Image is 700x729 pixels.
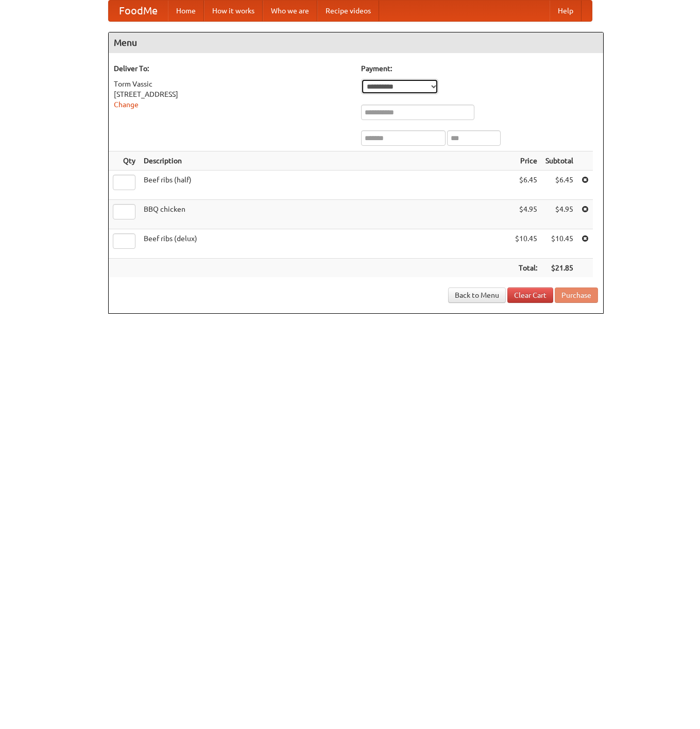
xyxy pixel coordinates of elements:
td: BBQ chicken [140,200,511,229]
h5: Deliver To: [114,63,351,74]
h4: Menu [109,32,603,53]
td: Beef ribs (half) [140,171,511,200]
button: Purchase [555,287,598,303]
th: Description [140,151,511,171]
a: FoodMe [109,1,168,21]
a: Who we are [263,1,317,21]
th: Total: [511,259,541,278]
td: $6.45 [541,171,577,200]
a: Clear Cart [507,287,553,303]
a: Recipe videos [317,1,379,21]
td: $4.95 [541,200,577,229]
th: Price [511,151,541,171]
h5: Payment: [361,63,598,74]
td: $10.45 [511,229,541,259]
a: Back to Menu [448,287,506,303]
td: $4.95 [511,200,541,229]
a: Home [168,1,204,21]
td: $6.45 [511,171,541,200]
a: Change [114,100,139,109]
a: How it works [204,1,263,21]
div: Torm Vassic [114,79,351,89]
td: $10.45 [541,229,577,259]
td: Beef ribs (delux) [140,229,511,259]
th: Subtotal [541,151,577,171]
th: $21.85 [541,259,577,278]
th: Qty [109,151,140,171]
a: Help [550,1,582,21]
div: [STREET_ADDRESS] [114,89,351,99]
